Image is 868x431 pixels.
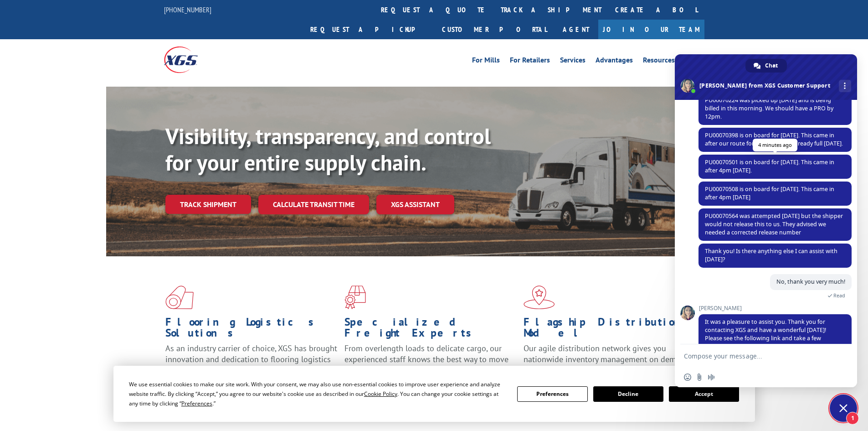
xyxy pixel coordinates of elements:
[364,390,397,398] span: Cookie Policy
[839,80,851,92] div: More channels
[846,412,859,425] span: 1
[696,374,703,381] span: Send a file
[165,343,337,375] span: As an industry carrier of choice, XGS has brought innovation and dedication to flooring logistics...
[699,305,852,312] span: [PERSON_NAME]
[510,57,550,67] a: For Retailers
[705,131,843,147] span: PU00070398 is on board for [DATE]. This came in after our route for that area was already full [D...
[708,374,715,381] span: Audio message
[344,317,517,343] h1: Specialized Freight Experts
[376,195,454,214] a: XGS ASSISTANT
[705,185,834,201] span: PU00070508 is on board for [DATE]. This came in after 4pm [DATE]
[830,395,857,422] div: Close chat
[129,379,506,408] div: We use essential cookies to make our site work. With your consent, we may also use non-essential ...
[705,212,843,236] span: PU00070564 was attempted [DATE] but the shipper would not release this to us. They advised we nee...
[554,20,598,39] a: Agent
[684,352,828,360] textarea: Compose your message...
[833,292,845,299] span: Read
[113,366,755,422] div: Cookie Consent Prompt
[472,57,500,67] a: For Mills
[705,158,834,174] span: PU00070501 is on board for [DATE]. This came in after 4pm [DATE].
[669,386,739,402] button: Accept
[643,57,675,67] a: Resources
[258,195,369,214] a: Calculate transit time
[524,286,555,309] img: xgs-icon-flagship-distribution-model-red
[776,278,845,286] span: No, thank you very much!
[165,122,491,177] b: Visibility, transparency, and control for your entire supply chain.
[303,20,435,39] a: Request a pickup
[705,96,833,120] span: PU00070224 was picked up [DATE] and is being billed in this morning. We should have a PRO by 12pm.
[765,59,778,73] span: Chat
[560,57,586,67] a: Services
[165,317,338,343] h1: Flooring Logistics Solutions
[524,343,691,364] span: Our agile distribution network gives you nationwide inventory management on demand.
[598,20,704,39] a: Join Our Team
[684,374,691,381] span: Insert an emoji
[165,286,194,309] img: xgs-icon-total-supply-chain-intelligence-red
[181,400,212,407] span: Preferences
[596,57,633,67] a: Advantages
[165,195,251,214] a: Track shipment
[344,286,366,309] img: xgs-icon-focused-on-flooring-red
[517,386,587,402] button: Preferences
[593,386,663,402] button: Decline
[344,343,517,384] p: From overlength loads to delicate cargo, our experienced staff knows the best way to move your fr...
[705,247,837,263] span: Thank you! Is there anything else I can assist with [DATE]?
[745,59,787,73] div: Chat
[524,317,696,343] h1: Flagship Distribution Model
[164,5,211,14] a: [PHONE_NUMBER]
[705,318,827,358] span: It was a pleasure to assist you. Thank you for contacting XGS and have a wonderful [DATE]! Please...
[435,20,554,39] a: Customer Portal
